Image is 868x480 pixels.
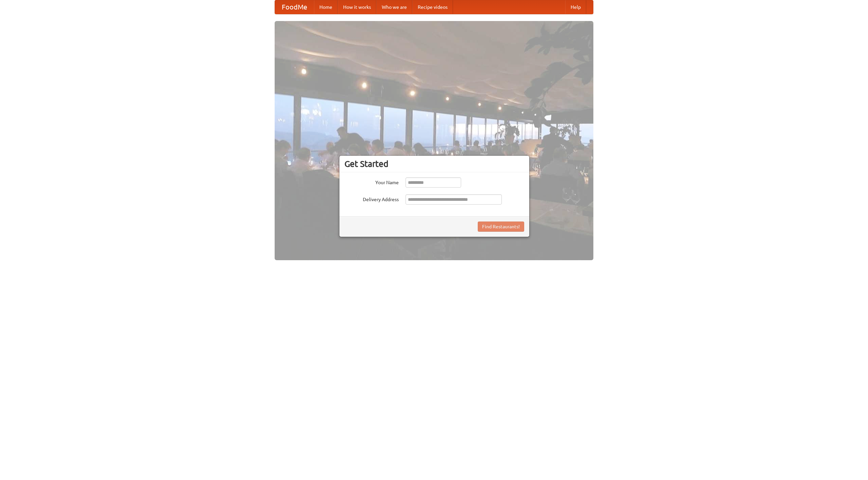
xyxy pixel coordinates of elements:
label: Your Name [344,177,399,186]
a: Who we are [376,0,412,14]
a: Home [314,0,338,14]
a: Help [565,0,586,14]
a: FoodMe [275,0,314,14]
button: Find Restaurants! [478,222,524,232]
a: How it works [338,0,376,14]
h3: Get Started [344,159,524,169]
label: Delivery Address [344,194,399,203]
a: Recipe videos [412,0,453,14]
